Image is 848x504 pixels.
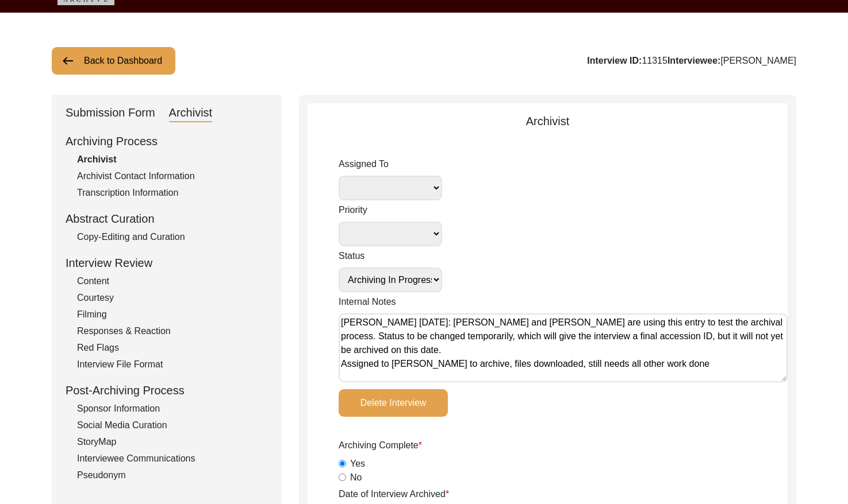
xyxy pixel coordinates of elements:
div: Submission Form [66,104,155,122]
label: Internal Notes [339,295,396,309]
div: Abstract Curation [66,210,268,227]
div: Archivist [77,153,268,166]
div: Archivist Contact Information [77,169,268,183]
button: Delete Interview [339,389,448,417]
div: Copy-Editing and Curation [77,230,268,244]
label: Archiving Complete [339,439,422,452]
label: Status [339,249,442,263]
div: Filming [77,308,268,321]
div: StoryMap [77,435,268,449]
label: Date of Interview Archived [339,487,449,501]
div: Interview File Format [77,358,268,371]
label: No [350,471,362,484]
div: Red Flags [77,341,268,355]
div: Archiving Process [66,133,268,150]
div: Interviewee Communications [77,452,268,466]
div: Social Media Curation [77,418,268,432]
b: Interview ID: [587,56,642,65]
div: Content [77,274,268,288]
label: Assigned To [339,157,442,171]
div: Archivist [308,113,788,130]
label: Yes [350,457,365,471]
div: Courtesy [77,291,268,305]
img: arrow-left.png [61,54,75,68]
b: Interviewee: [667,56,720,65]
div: Responses & Reaction [77,324,268,338]
div: 11315 [PERSON_NAME] [587,54,796,68]
label: Priority [339,203,442,217]
div: Post-Archiving Process [66,382,268,399]
div: Transcription Information [77,186,268,200]
button: Back to Dashboard [52,47,175,75]
div: Archivist [169,104,213,122]
div: Pseudonym [77,468,268,482]
div: Sponsor Information [77,402,268,416]
div: Interview Review [66,254,268,272]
